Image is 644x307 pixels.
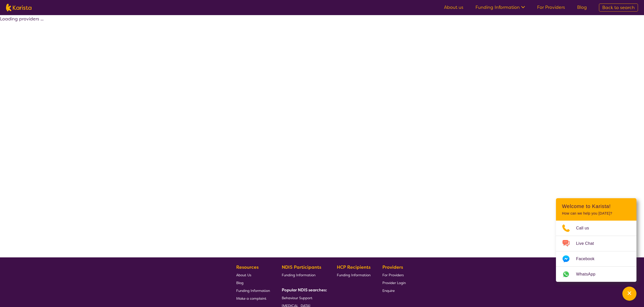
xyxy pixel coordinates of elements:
span: Blog [236,281,244,285]
span: WhatsApp [576,270,601,278]
b: Popular NDIS searches: [282,287,327,293]
a: Web link opens in a new tab. [556,267,636,282]
span: Funding Information [282,273,315,277]
p: How can we help you [DATE]? [562,211,630,216]
a: For Providers [382,271,406,279]
span: Call us [576,224,595,232]
h2: Welcome to Karista! [562,203,630,209]
button: Channel Menu [622,287,636,301]
a: Enquire [382,287,406,294]
span: Back to search [602,5,635,11]
span: Enquire [382,288,395,293]
a: Provider Login [382,279,406,287]
span: Live Chat [576,240,600,247]
a: Make a complaint [236,294,270,302]
span: Behaviour Support [282,296,312,300]
a: Blog [577,4,587,10]
b: NDIS Participants [282,264,321,270]
div: Channel Menu [556,198,636,282]
a: About us [444,4,463,10]
b: HCP Recipients [337,264,371,270]
a: Blog [236,279,270,287]
span: About Us [236,273,251,277]
ul: Choose channel [556,221,636,282]
a: For Providers [537,4,565,10]
a: Funding Information [475,4,525,10]
a: Funding Information [337,271,371,279]
img: Karista logo [6,4,31,11]
a: Back to search [599,4,638,12]
b: Providers [382,264,403,270]
span: Funding Information [337,273,371,277]
span: Funding Information [236,288,270,293]
a: Behaviour Support [282,294,325,302]
a: Funding Information [236,287,270,294]
a: Funding Information [282,271,325,279]
span: Facebook [576,255,600,263]
span: For Providers [382,273,404,277]
a: About Us [236,271,270,279]
span: Make a complaint [236,296,266,301]
span: Provider Login [382,281,406,285]
b: Resources [236,264,259,270]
